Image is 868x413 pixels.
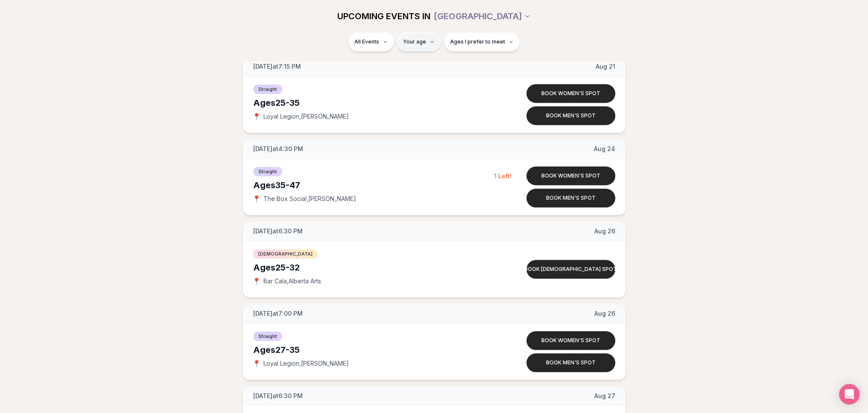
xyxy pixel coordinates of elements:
button: [GEOGRAPHIC_DATA] [434,7,531,26]
div: Ages 25-35 [253,97,494,109]
div: Ages 27-35 [253,344,494,356]
span: Loyal Legion , [PERSON_NAME] [263,112,349,121]
span: [DATE] at 6:30 PM [253,392,303,400]
span: 📍 [253,195,260,202]
span: 📍 [253,360,260,367]
button: Book women's spot [526,84,615,103]
button: Book men's spot [526,189,615,207]
div: Ages 35-47 [253,179,494,191]
span: UPCOMING EVENTS IN [337,10,430,22]
span: Straight [253,167,282,176]
span: [DATE] at 4:30 PM [253,145,303,153]
button: Book men's spot [526,353,615,372]
span: 1 Left! [494,172,511,180]
span: [DATE] at 7:15 PM [253,62,301,71]
span: Aug 27 [594,392,615,400]
div: Ages 25-32 [253,262,494,273]
span: 📍 [253,278,260,285]
button: Your age [397,32,441,51]
button: Book women's spot [526,331,615,350]
span: Straight [253,332,282,341]
span: Loyal Legion , [PERSON_NAME] [263,359,349,368]
span: Aug 26 [594,309,615,318]
span: Aug 26 [594,227,615,236]
span: Aug 24 [594,145,615,153]
span: Your age [403,38,426,45]
span: 📍 [253,113,260,120]
span: [DATE] at 7:00 PM [253,309,303,318]
span: The Box Social , [PERSON_NAME] [263,195,356,203]
span: Bar Cala , Alberta Arts [263,277,321,285]
span: [DEMOGRAPHIC_DATA] [253,249,318,259]
button: Ages I prefer to meet [444,32,520,51]
button: Book men's spot [526,106,615,125]
button: Book women's spot [526,166,615,185]
span: Ages I prefer to meet [450,38,505,45]
span: All Events [354,38,379,45]
span: [DATE] at 6:30 PM [253,227,303,236]
button: Book [DEMOGRAPHIC_DATA] spot [526,260,615,279]
span: Straight [253,84,282,94]
button: All Events [348,32,394,51]
span: Aug 21 [596,62,615,71]
div: Open Intercom Messenger [839,384,859,404]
